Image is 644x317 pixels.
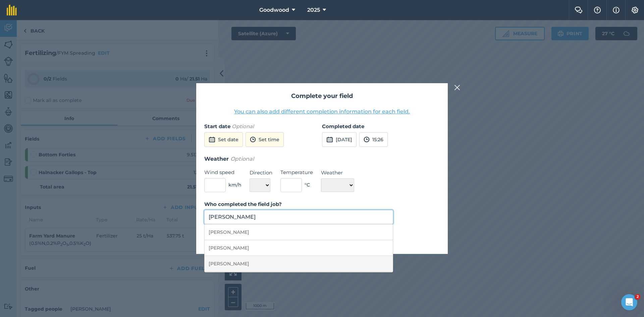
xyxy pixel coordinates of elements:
li: [PERSON_NAME] [205,240,393,256]
img: svg+xml;base64,PD94bWwgdmVyc2lvbj0iMS4wIiBlbmNvZGluZz0idXRmLTgiPz4KPCEtLSBHZW5lcmF0b3I6IEFkb2JlIE... [250,136,256,144]
strong: Completed date [322,123,364,129]
em: Optional [230,156,254,162]
span: 2 [635,294,640,300]
label: Weather [321,169,354,177]
li: [PERSON_NAME] [205,224,393,240]
strong: Who completed the field job? [204,201,282,207]
button: [DATE] [322,132,357,147]
span: km/h [228,181,241,189]
strong: Start date [204,123,230,129]
label: Direction [250,169,272,177]
label: Temperature [280,168,313,176]
img: A cog icon [631,7,639,13]
img: svg+xml;base64,PHN2ZyB4bWxucz0iaHR0cDovL3d3dy53My5vcmcvMjAwMC9zdmciIHdpZHRoPSIxNyIgaGVpZ2h0PSIxNy... [613,6,620,14]
iframe: Intercom live chat [621,294,637,310]
button: Set time [246,132,284,147]
button: 15:26 [359,132,388,147]
button: You can also add different completion information for each field. [234,108,410,116]
h3: Weather [204,155,440,163]
img: svg+xml;base64,PD94bWwgdmVyc2lvbj0iMS4wIiBlbmNvZGluZz0idXRmLTgiPz4KPCEtLSBHZW5lcmF0b3I6IEFkb2JlIE... [326,136,333,144]
span: Goodwood [259,6,289,14]
span: ° C [305,181,310,189]
h2: Complete your field [204,91,440,101]
button: Set date [204,132,243,147]
img: fieldmargin Logo [7,5,17,15]
img: A question mark icon [593,7,601,13]
label: Wind speed [204,168,241,176]
img: svg+xml;base64,PD94bWwgdmVyc2lvbj0iMS4wIiBlbmNvZGluZz0idXRmLTgiPz4KPCEtLSBHZW5lcmF0b3I6IEFkb2JlIE... [209,136,215,144]
em: Optional [232,123,254,129]
img: svg+xml;base64,PD94bWwgdmVyc2lvbj0iMS4wIiBlbmNvZGluZz0idXRmLTgiPz4KPCEtLSBHZW5lcmF0b3I6IEFkb2JlIE... [364,136,370,144]
span: 2025 [307,6,320,14]
img: svg+xml;base64,PHN2ZyB4bWxucz0iaHR0cDovL3d3dy53My5vcmcvMjAwMC9zdmciIHdpZHRoPSIyMiIgaGVpZ2h0PSIzMC... [454,84,460,92]
img: Two speech bubbles overlapping with the left bubble in the forefront [575,7,583,13]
